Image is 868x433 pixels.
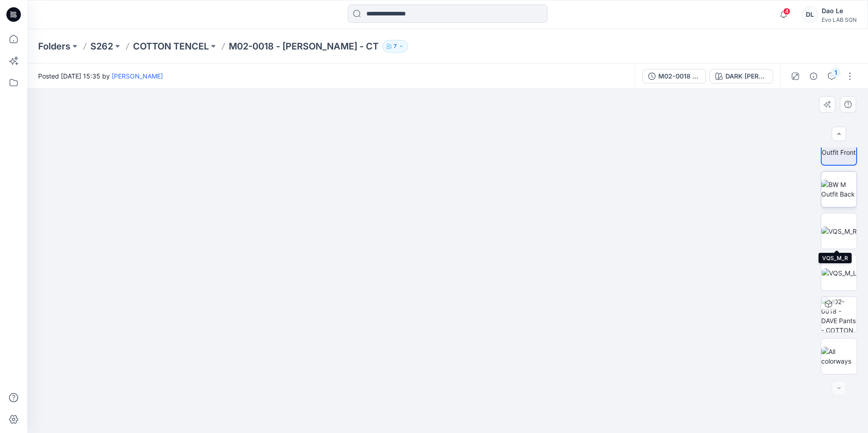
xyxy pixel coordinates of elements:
[38,71,163,81] span: Posted [DATE] 15:35 by
[38,40,70,53] a: Folders
[382,40,408,53] button: 7
[821,347,857,366] img: All colorways
[821,297,857,332] img: M02-0018 - DAVE Pants - COTTON TENCEL DARK LODEN
[802,6,818,23] div: DL
[394,41,397,51] p: 7
[821,226,857,236] img: VQS_M_R
[112,72,163,80] a: [PERSON_NAME]
[725,71,767,81] div: DARK [PERSON_NAME]
[831,68,840,77] div: 1
[783,8,790,15] span: 4
[229,40,379,53] p: M02-0018 - [PERSON_NAME] - CT
[658,71,700,81] div: M02-0018 - [PERSON_NAME] - COTTON TENCEL
[822,16,857,23] div: Evo LAB SGN
[642,69,706,84] button: M02-0018 - [PERSON_NAME] - COTTON TENCEL
[822,138,856,157] img: BW M Outfit Front
[822,268,857,278] img: VQS_M_L
[821,180,857,199] img: BW M Outfit Back
[710,69,773,84] button: DARK [PERSON_NAME]
[824,69,839,84] button: 1
[806,69,821,84] button: Details
[822,5,857,16] div: Dao Le
[90,40,113,53] a: S262
[133,40,209,53] a: COTTON TENCEL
